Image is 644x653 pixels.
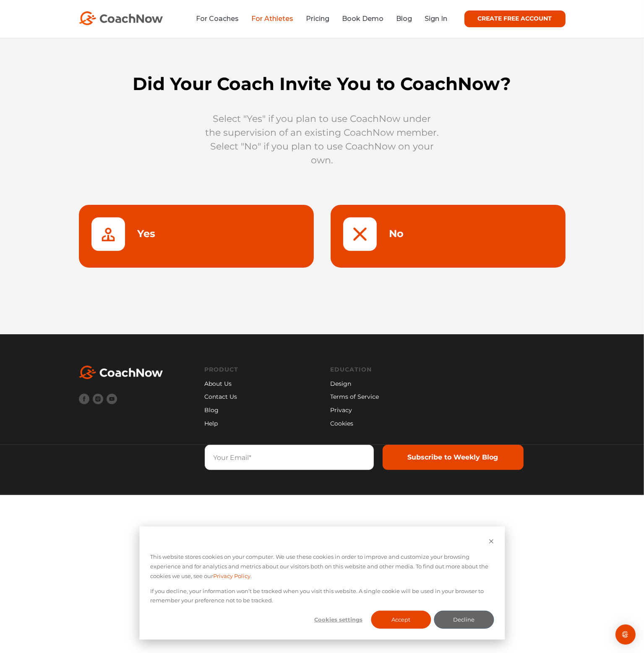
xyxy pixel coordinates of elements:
[205,406,239,415] a: Blog
[150,586,494,606] p: If you decline, your information won’t be tracked when you visit this website. A single cookie wi...
[331,366,440,428] div: Navigation Menu
[306,15,330,23] a: Pricing
[196,15,239,23] a: For Coaches
[308,611,368,629] button: Cookies settings
[205,445,374,470] input: Your Email*
[79,394,89,404] img: Facebook
[371,611,431,629] button: Accept
[205,379,239,389] a: About Us
[70,73,574,95] h1: Did Your Coach Invite You to CoachNow?
[434,611,494,629] button: Decline
[331,379,440,389] a: Design
[252,15,294,23] a: For Athletes
[213,571,250,581] a: Privacy Policy
[79,11,163,25] img: CoachNow Logo
[615,625,636,645] div: Open Intercom Messenger
[107,394,117,404] img: Youtube
[331,366,440,374] a: Education
[342,15,384,23] a: Book Demo
[205,392,239,402] a: Contact Us
[331,406,440,415] a: Privacy
[93,394,103,404] img: Instagram
[205,366,239,374] a: Product
[383,445,524,470] input: Subscribe to Weekly Blog
[150,552,494,581] p: This website stores cookies on your computer. We use these cookies in order to improve and custom...
[205,112,440,167] p: Select "Yes" if you plan to use CoachNow under the supervision of an existing CoachNow member. Se...
[79,366,163,379] img: White CoachNow Logo
[139,527,505,640] div: Cookie banner
[488,537,494,547] button: Dismiss cookie banner
[331,392,440,402] a: Terms of Service
[464,10,566,27] a: CREATE FREE ACCOUNT
[396,15,412,23] a: Blog
[425,15,448,23] a: Sign In
[331,419,440,428] a: Cookies
[205,419,239,428] a: Help
[205,366,239,428] div: Navigation Menu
